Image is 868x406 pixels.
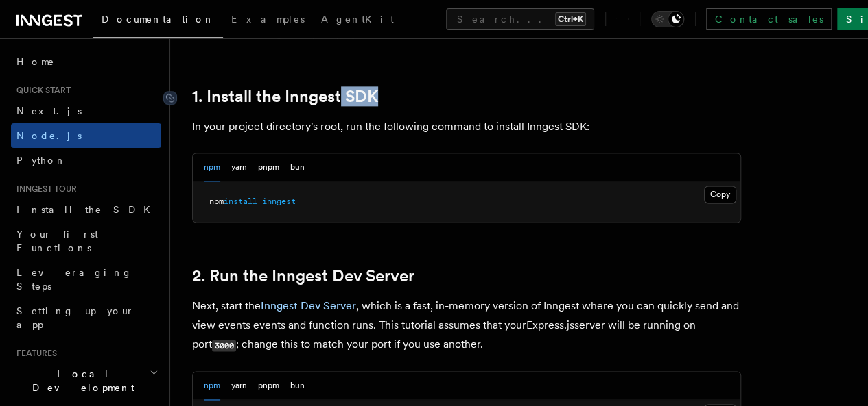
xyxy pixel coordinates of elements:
[212,340,236,351] code: 3000
[204,372,220,400] button: npm
[11,148,161,173] a: Python
[231,372,247,400] button: yarn
[16,105,82,116] span: Next.js
[204,153,220,181] button: npm
[262,196,296,206] span: inngest
[231,14,305,25] span: Examples
[223,4,313,37] a: Examples
[11,85,71,96] span: Quick start
[16,267,132,292] span: Leveraging Steps
[11,367,150,394] span: Local Development
[16,204,159,215] span: Install the SDK
[11,49,161,74] a: Home
[11,348,57,359] span: Features
[290,372,305,400] button: bun
[11,260,161,299] a: Leveraging Steps
[16,229,98,253] span: Your first Functions
[555,12,586,26] kbd: Ctrl+K
[290,153,305,181] button: bun
[446,8,594,30] button: Search...Ctrl+K
[192,266,414,286] a: 2. Run the Inngest Dev Server
[258,153,279,181] button: pnpm
[102,14,215,25] span: Documentation
[16,55,55,68] span: Home
[261,299,356,312] a: Inngest Dev Server
[11,99,161,123] a: Next.js
[321,14,394,25] span: AgentKit
[11,299,161,337] a: Setting up your app
[11,197,161,222] a: Install the SDK
[16,130,82,141] span: Node.js
[11,361,161,400] button: Local Development
[16,155,67,166] span: Python
[11,183,77,194] span: Inngest tour
[651,11,684,27] button: Toggle dark mode
[11,222,161,260] a: Your first Functions
[209,196,224,206] span: npm
[704,186,736,203] button: Copy
[192,117,741,136] p: In your project directory's root, run the following command to install Inngest SDK:
[192,87,378,106] a: 1. Install the Inngest SDK
[258,372,279,400] button: pnpm
[93,4,223,38] a: Documentation
[224,196,257,206] span: install
[16,305,134,330] span: Setting up your app
[313,4,402,37] a: AgentKit
[231,153,247,181] button: yarn
[706,8,832,30] a: Contact sales
[11,123,161,148] a: Node.js
[192,296,741,355] p: Next, start the , which is a fast, in-memory version of Inngest where you can quickly send and vi...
